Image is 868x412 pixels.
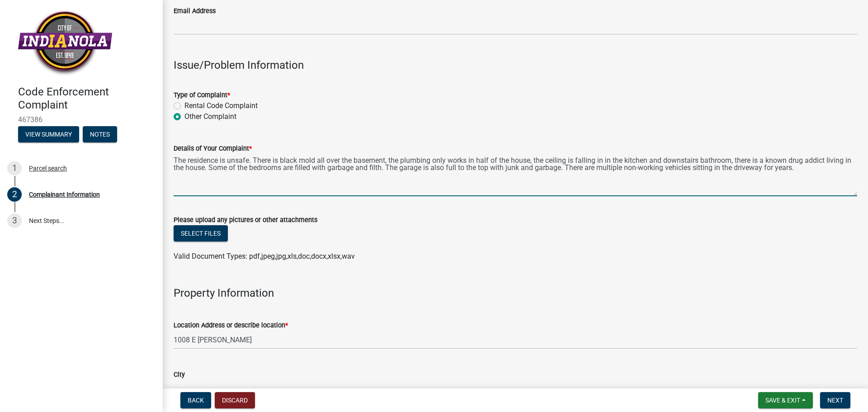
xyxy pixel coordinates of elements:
[827,397,843,404] span: Next
[215,392,255,408] button: Discard
[18,85,156,112] h4: Code Enforcement Complaint
[174,217,317,223] label: Please upload any pictures or other attachments
[820,392,850,408] button: Next
[174,146,252,152] label: Details of Your Complaint
[180,392,211,408] button: Back
[18,131,79,138] wm-modal-confirm: Summary
[765,397,800,404] span: Save & Exit
[7,161,22,175] div: 1
[174,59,857,72] h4: Issue/Problem Information
[174,225,228,242] button: Select files
[83,131,117,138] wm-modal-confirm: Notes
[174,252,355,260] span: Valid Document Types: pdf,jpeg,jpg,xls,doc,docx,xlsx,wav
[184,100,258,111] label: Rental Code Complaint
[174,287,857,300] h4: Property Information
[18,126,79,142] button: View Summary
[174,322,288,329] label: Location Address or describe location
[18,9,112,76] img: City of Indianola, Iowa
[83,126,117,142] button: Notes
[7,213,22,228] div: 3
[188,397,204,404] span: Back
[7,187,22,202] div: 2
[184,111,236,122] label: Other Complaint
[174,372,185,378] label: City
[758,392,813,408] button: Save & Exit
[29,191,100,198] div: Complainant Information
[29,165,67,171] div: Parcel search
[18,115,145,124] span: 467386
[174,92,230,99] label: Type of Complaint
[174,8,216,14] label: Email Address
